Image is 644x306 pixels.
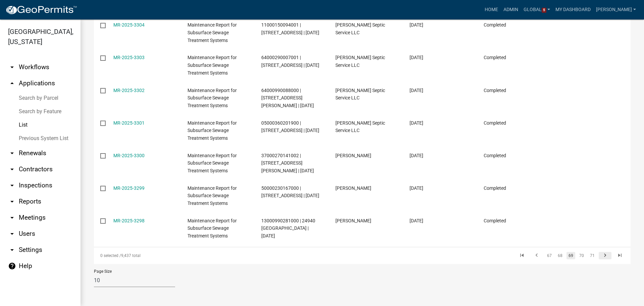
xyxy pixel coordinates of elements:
a: go to next page [599,252,611,259]
span: Completed [484,185,506,191]
a: Admin [501,3,521,16]
span: Maintenance Report for Subsurface Sewage Treatment Systems [187,22,237,43]
span: 37000270141002 | 41653 BAGLEY BAY LN | 07/14/2025 [261,153,314,174]
a: Global5 [521,3,553,16]
i: arrow_drop_down [8,165,16,173]
i: help [8,262,16,270]
span: 07/15/2025 [410,218,423,223]
span: 5 [542,8,546,13]
a: MR-2025-3304 [113,22,145,28]
span: 07/15/2025 [410,120,423,126]
span: Completed [484,153,506,158]
span: 05000360201900 | 34540 CO HWY 75 | 07/08/2025 [261,120,319,133]
a: MR-2025-3300 [113,153,145,158]
span: 64000290007001 | 101 CO HWY 19 | 07/08/2025 [261,55,319,68]
span: Completed [484,22,506,28]
i: arrow_drop_down [8,149,16,157]
i: arrow_drop_down [8,214,16,222]
a: MR-2025-3301 [113,120,145,126]
i: arrow_drop_down [8,230,16,238]
span: Jacob Bigelow [335,218,371,223]
span: Completed [484,55,506,60]
i: arrow_drop_down [8,181,16,189]
li: page 68 [555,250,566,261]
a: MR-2025-3298 [113,218,145,223]
span: Schmitz Septic Service LLC [335,22,385,35]
span: Maintenance Report for Subsurface Sewage Treatment Systems [187,153,237,174]
li: page 69 [566,250,576,261]
a: [PERSON_NAME] [593,3,639,16]
span: 07/15/2025 [410,153,423,158]
a: 70 [577,252,586,259]
div: 9,437 total [94,247,306,264]
a: MR-2025-3303 [113,55,145,60]
li: page 71 [587,250,598,261]
span: 0 selected / [100,253,121,258]
i: arrow_drop_up [8,79,16,87]
a: MR-2025-3299 [113,185,145,191]
a: MR-2025-3302 [113,88,145,93]
span: 13000990281000 | 24940 WALL LAKE POINT CIR | 07/14/2025 [261,218,315,239]
span: Maintenance Report for Subsurface Sewage Treatment Systems [187,55,237,76]
a: 69 [567,252,575,259]
span: Completed [484,88,506,93]
span: 07/15/2025 [410,55,423,60]
i: arrow_drop_down [8,198,16,206]
span: Completed [484,120,506,126]
span: Jacob Bigelow [335,185,371,191]
span: 50000230167000 | 20501 STATE HWY 108 | 07/14/2025 [261,185,319,199]
span: Maintenance Report for Subsurface Sewage Treatment Systems [187,120,237,141]
a: go to previous page [530,252,543,259]
a: 67 [545,252,554,259]
i: arrow_drop_down [8,246,16,254]
span: 07/15/2025 [410,185,423,191]
span: Maintenance Report for Subsurface Sewage Treatment Systems [187,88,237,108]
span: Maintenance Report for Subsurface Sewage Treatment Systems [187,185,237,206]
span: 11000150094001 | 61958 320TH ST | 07/09/2025 [261,22,319,35]
a: 68 [556,252,565,259]
span: Maintenance Report for Subsurface Sewage Treatment Systems [187,218,237,239]
a: 71 [588,252,597,259]
a: go to last page [613,252,626,259]
span: Schmitz Septic Service LLC [335,55,385,68]
a: go to first page [516,252,528,259]
li: page 67 [544,250,555,261]
span: 64000990088000 | 102 WEGSCHEID DR | 07/09/2025 [261,88,314,108]
a: Home [482,3,501,16]
span: Schmitz Septic Service LLC [335,120,385,133]
span: Completed [484,218,506,223]
i: arrow_drop_down [8,63,16,71]
a: My Dashboard [553,3,593,16]
span: Schmitz Septic Service LLC [335,88,385,101]
span: Jacob Bigelow [335,153,371,158]
span: 07/15/2025 [410,88,423,93]
span: 07/15/2025 [410,22,423,28]
li: page 70 [576,250,587,261]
